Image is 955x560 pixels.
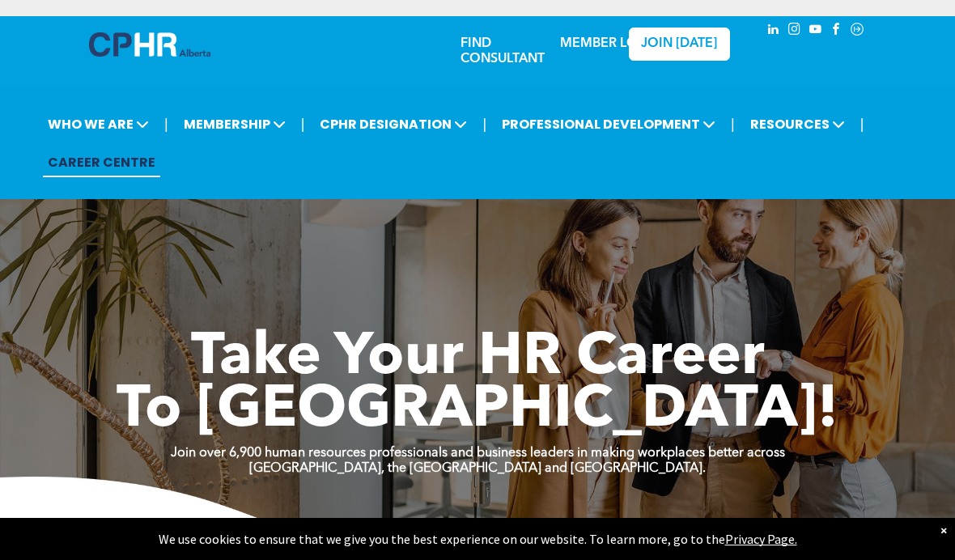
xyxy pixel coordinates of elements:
[315,109,472,139] span: CPHR DESIGNATION
[43,109,154,139] span: WHO WE ARE
[764,20,782,42] a: linkedin
[482,108,486,141] li: |
[860,108,864,141] li: |
[89,32,210,57] img: A blue and white logo for cp alberta
[117,382,838,440] span: To [GEOGRAPHIC_DATA]!
[249,462,706,475] strong: [GEOGRAPHIC_DATA], the [GEOGRAPHIC_DATA] and [GEOGRAPHIC_DATA].
[725,531,797,547] a: Privacy Page.
[848,20,866,42] a: Social network
[560,37,661,50] a: MEMBER LOGIN
[827,20,845,42] a: facebook
[171,447,785,460] strong: Join over 6,900 human resources professionals and business leaders in making workplaces better ac...
[940,522,947,538] div: Dismiss notification
[461,37,545,66] a: FIND CONSULTANT
[785,20,803,42] a: instagram
[179,109,291,139] span: MEMBERSHIP
[301,108,305,141] li: |
[641,36,717,52] span: JOIN [DATE]
[164,108,168,141] li: |
[629,28,730,61] a: JOIN [DATE]
[745,109,850,139] span: RESOURCES
[43,147,160,177] a: CAREER CENTRE
[731,108,735,141] li: |
[806,20,824,42] a: youtube
[497,109,720,139] span: PROFESSIONAL DEVELOPMENT
[191,329,765,388] span: Take Your HR Career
